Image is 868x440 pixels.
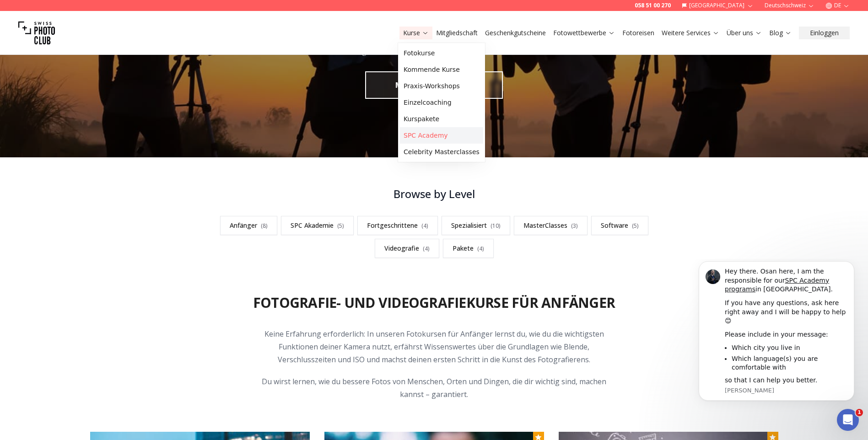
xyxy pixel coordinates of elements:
span: ( 4 ) [477,245,484,252]
button: Fotoreisen [619,27,658,39]
a: Anfänger(8) [220,216,277,235]
a: Praxis-Workshops [400,78,483,94]
button: Einloggen [799,27,850,39]
iframe: Intercom notifications Nachricht [685,259,868,435]
button: Geschenkgutscheine [481,27,550,39]
span: ( 5 ) [632,222,639,230]
span: 1 [856,409,863,416]
h3: Browse by Level [207,187,661,201]
a: 058 51 00 270 [635,2,671,9]
a: Celebrity Masterclasses [400,144,483,160]
a: Blog [769,28,792,38]
span: ( 5 ) [337,222,344,230]
a: Geschenkgutscheine [485,28,546,38]
a: Spezialisiert(10) [442,216,510,235]
a: Fortgeschrittene(4) [357,216,438,235]
a: Kommende Kurse [400,61,483,78]
span: ( 4 ) [423,245,430,252]
a: Über uns [727,28,762,38]
span: ( 3 ) [571,222,578,230]
a: Fotoreisen [622,28,654,38]
button: Kurse [399,27,432,39]
a: Fotowettbewerbe [553,28,615,38]
iframe: Intercom live chat [837,409,859,431]
a: Fotokurse [400,45,483,61]
button: Über uns [723,27,766,39]
a: Pakete(4) [443,239,494,258]
a: Einzelcoaching [400,94,483,111]
img: Swiss photo club [18,15,55,51]
h2: Fotografie- und Videografiekurse für Anfänger [253,295,615,311]
button: Fotowettbewerbe [550,27,619,39]
a: Weitere Services [662,28,719,38]
button: MACH UNSEREN TEST [365,71,503,99]
p: Keine Erfahrung erforderlich: In unseren Fotokursen für Anfänger lernst du, wie du die wichtigste... [259,327,610,366]
a: MasterClasses(3) [514,216,588,235]
button: Mitgliedschaft [432,27,481,39]
span: ( 10 ) [491,222,501,230]
a: Mitgliedschaft [436,28,478,38]
a: SPC Akademie(5) [281,216,354,235]
button: Weitere Services [658,27,723,39]
a: Videografie(4) [375,239,439,258]
span: ( 8 ) [261,222,268,230]
a: SPC Academy [400,127,483,144]
span: ( 4 ) [421,222,428,230]
button: Blog [766,27,795,39]
p: Du wirst lernen, wie du bessere Fotos von Menschen, Orten und Dingen, die dir wichtig sind, mache... [259,375,610,401]
a: Software(5) [591,216,648,235]
a: Kurse [403,28,429,38]
a: Kurspakete [400,111,483,127]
